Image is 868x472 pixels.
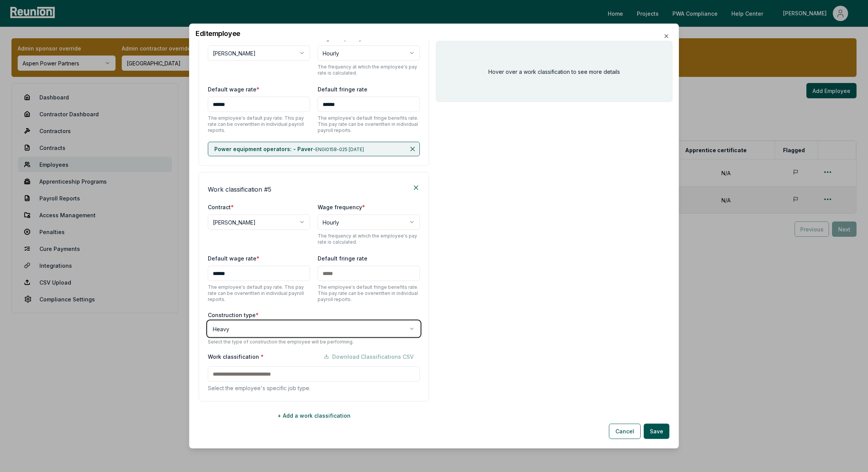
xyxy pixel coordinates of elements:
span: ENGI0158-025 [DATE] [315,146,364,152]
p: The employee's default fringe benefits rate. This pay rate can be overwritten in individual payro... [318,115,420,133]
h2: Edit employee [196,30,672,37]
label: Wage frequency [318,35,365,41]
button: Save [644,423,669,439]
p: The employee's default pay rate. This pay rate can be overwritten in individual payroll reports. [208,115,310,133]
label: Default wage rate [208,255,259,262]
label: Default fringe rate [318,86,367,93]
p: Select the type of construction the employee will be performing. [208,339,420,345]
p: - [214,145,364,153]
label: Default fringe rate [318,255,367,262]
label: Work classification [208,352,264,360]
p: Hover over a work classification to see more details [488,67,620,75]
p: The employee's default fringe benefits rate. This pay rate can be overwritten in individual payro... [318,284,420,303]
label: Wage frequency [318,204,365,210]
label: Contract [208,204,234,210]
label: Default wage rate [208,86,259,93]
button: + Add a work classification [199,408,429,423]
p: The frequency at which the employee's pay rate is calculated. [318,64,420,76]
p: Select the employee's specific job type. [208,384,420,392]
label: Construction type [208,311,420,319]
h4: Work classification # 5 [208,185,271,194]
label: Contract [208,35,234,41]
p: The frequency at which the employee's pay rate is calculated. [318,233,420,245]
span: Power equipment operators: - Paver [214,146,313,152]
button: Cancel [609,423,641,439]
p: The employee's default pay rate. This pay rate can be overwritten in individual payroll reports. [208,284,310,303]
